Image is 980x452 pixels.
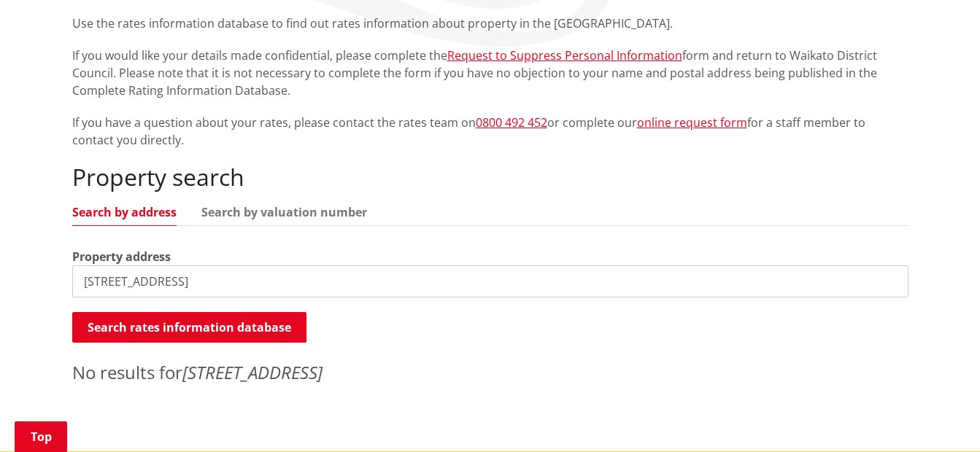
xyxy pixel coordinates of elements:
[72,265,908,297] input: e.g. Duke Street NGARUAWAHIA
[72,248,171,265] label: Property address
[72,312,306,343] button: Search rates information database
[201,206,367,218] a: Search by valuation number
[72,114,908,149] p: If you have a question about your rates, please contact the rates team on or complete our for a s...
[72,163,908,191] h2: Property search
[637,114,747,130] a: online request form
[72,206,177,218] a: Search by address
[72,359,908,386] p: No results for
[72,47,908,99] p: If you would like your details made confidential, please complete the form and return to Waikato ...
[182,360,323,384] em: [STREET_ADDRESS]
[476,114,547,130] a: 0800 492 452
[15,421,67,452] a: Top
[72,15,908,32] p: Use the rates information database to find out rates information about property in the [GEOGRAPHI...
[447,47,682,63] a: Request to Suppress Personal Information
[913,391,965,443] iframe: Messenger Launcher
